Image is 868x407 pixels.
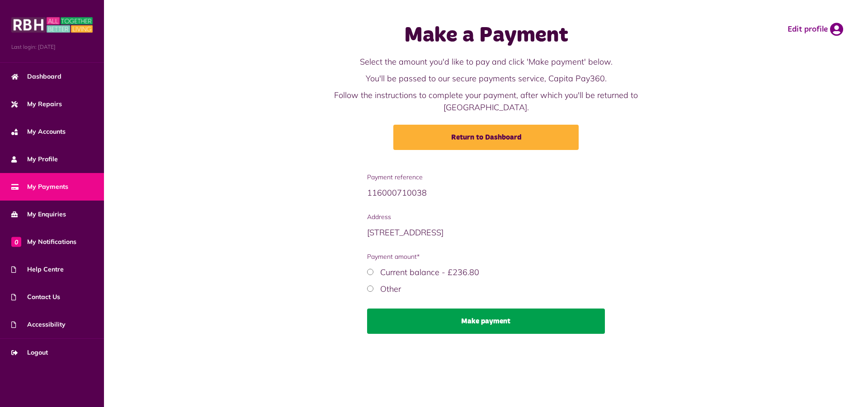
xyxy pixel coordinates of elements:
[305,23,667,49] h1: Make a Payment
[11,237,21,247] span: 0
[11,16,93,34] img: MyRBH
[367,227,443,238] span: [STREET_ADDRESS]
[11,265,64,274] span: Help Centre
[788,23,843,36] a: Edit profile
[367,309,605,334] button: Make payment
[367,212,605,222] span: Address
[380,284,401,294] label: Other
[380,267,479,277] label: Current balance - £236.80
[11,154,58,164] span: My Profile
[11,292,60,302] span: Contact Us
[11,320,66,329] span: Accessibility
[393,125,579,150] a: Return to Dashboard
[11,348,48,357] span: Logout
[367,187,427,198] span: 116000710038
[11,99,62,109] span: My Repairs
[305,89,667,113] p: Follow the instructions to complete your payment, after which you'll be returned to [GEOGRAPHIC_D...
[367,173,605,182] span: Payment reference
[305,56,667,68] p: Select the amount you'd like to pay and click 'Make payment' below.
[11,210,66,219] span: My Enquiries
[367,252,605,262] span: Payment amount*
[11,127,66,136] span: My Accounts
[305,72,667,84] p: You'll be passed to our secure payments service, Capita Pay360.
[11,72,61,81] span: Dashboard
[11,182,68,192] span: My Payments
[11,43,93,51] span: Last login: [DATE]
[11,237,76,247] span: My Notifications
